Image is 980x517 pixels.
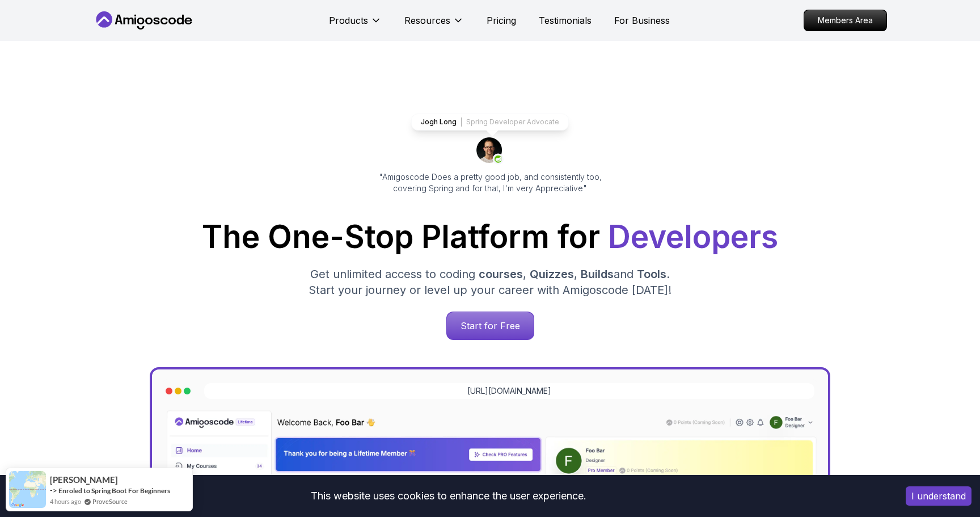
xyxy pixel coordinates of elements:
[299,266,681,298] p: Get unlimited access to coding , , and . Start your journey or level up your career with Amigosco...
[608,218,778,255] span: Developers
[447,312,534,339] p: Start for Free
[476,137,504,165] img: josh long
[479,267,523,281] span: courses
[421,117,457,127] p: Jogh Long
[50,486,57,495] span: ->
[466,117,559,127] p: Spring Developer Advocate
[487,14,516,27] a: Pricing
[581,267,614,281] span: Builds
[329,14,368,27] p: Products
[637,267,666,281] span: Tools
[530,267,574,281] span: Quizzes
[467,385,551,397] a: [URL][DOMAIN_NAME]
[9,471,46,508] img: provesource social proof notification image
[58,486,170,495] a: Enroled to Spring Boot For Beginners
[906,486,971,506] button: Accept cookies
[764,266,969,466] iframe: chat widget
[614,14,670,27] a: For Business
[539,14,592,27] a: Testimonials
[804,10,887,31] a: Members Area
[102,221,878,253] h1: The One-Stop Platform for
[404,14,450,27] p: Resources
[92,497,128,506] a: ProveSource
[329,14,382,36] button: Products
[446,312,534,340] a: Start for Free
[363,171,617,194] p: "Amigoscode Does a pretty good job, and consistently too, covering Spring and for that, I'm very ...
[50,475,118,485] span: [PERSON_NAME]
[9,484,889,508] div: This website uses cookies to enhance the user experience.
[404,14,464,36] button: Resources
[932,472,969,506] iframe: chat widget
[50,497,81,506] span: 4 hours ago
